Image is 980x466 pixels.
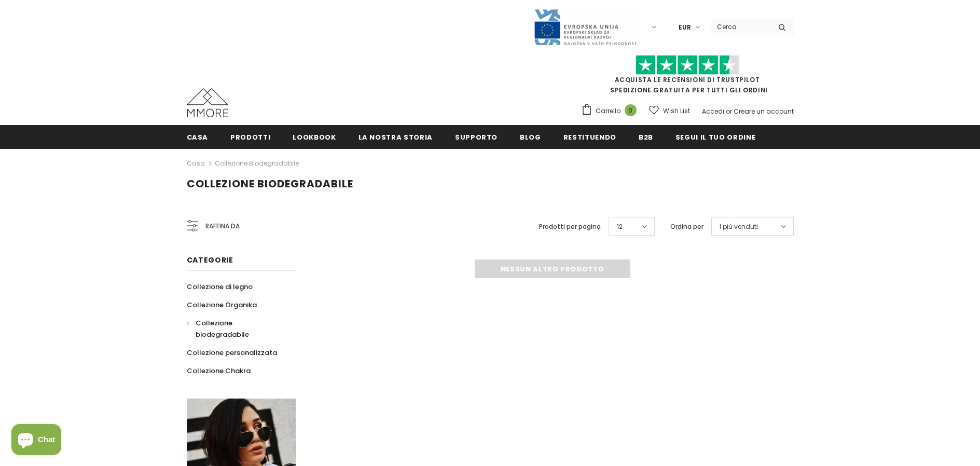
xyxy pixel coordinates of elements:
a: Acquista le recensioni di TrustPilot [615,75,760,84]
span: Blog [520,132,541,142]
span: B2B [639,132,653,142]
span: Casa [187,132,209,142]
span: supporto [455,132,498,142]
span: Collezione biodegradabile [196,318,249,339]
span: 0 [625,104,637,116]
inbox-online-store-chat: Shopify online store chat [8,424,64,458]
span: Segui il tuo ordine [675,132,755,142]
span: Wish List [663,106,690,116]
span: Raffina da [205,221,240,232]
span: I più venduti [720,222,758,232]
a: Accedi [702,107,724,116]
a: Casa [187,125,209,148]
span: Lookbook [293,132,336,142]
a: Creare un account [734,107,794,116]
a: B2B [639,125,653,148]
span: Collezione biodegradabile [187,176,353,191]
span: La nostra storia [358,132,433,142]
img: Fidati di Pilot Stars [636,55,739,75]
a: Collezione personalizzata [187,344,277,362]
span: Prodotti [230,132,270,142]
a: Collezione di legno [187,278,253,296]
span: Collezione personalizzata [187,348,277,358]
a: Segui il tuo ordine [675,125,755,148]
a: Javni Razpis [533,22,637,31]
a: Collezione biodegradabile [187,314,284,344]
span: SPEDIZIONE GRATUITA PER TUTTI GLI ORDINI [581,60,794,94]
span: Categorie [187,255,233,265]
span: Collezione di legno [187,282,253,292]
a: Collezione biodegradabile [215,159,299,168]
input: Search Site [711,19,770,34]
a: Restituendo [563,125,616,148]
a: supporto [455,125,498,148]
a: La nostra storia [358,125,433,148]
span: Collezione Chakra [187,366,251,376]
span: Collezione Organika [187,300,257,310]
a: Carrello 0 [581,103,642,119]
span: Restituendo [563,132,616,142]
span: or [726,107,732,116]
a: Casa [187,157,205,170]
span: Carrello [596,106,620,116]
a: Prodotti [230,125,270,148]
img: Javni Razpis [533,8,637,46]
a: Collezione Organika [187,296,257,314]
img: Casi MMORE [187,88,228,117]
a: Collezione Chakra [187,362,251,380]
label: Prodotti per pagina [539,222,601,232]
span: EUR [679,22,691,33]
a: Blog [520,125,541,148]
label: Ordina per [670,222,703,232]
a: Lookbook [293,125,336,148]
span: 12 [617,222,623,232]
a: Wish List [649,102,690,120]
